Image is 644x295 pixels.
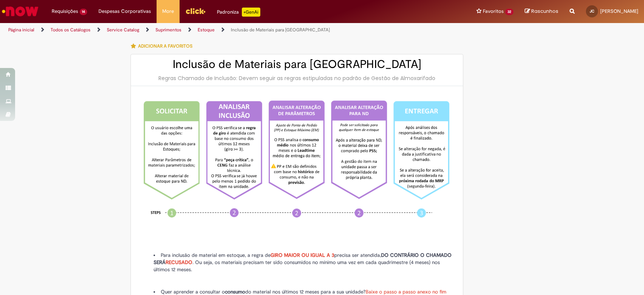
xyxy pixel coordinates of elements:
[6,23,424,37] ul: Trilhas de página
[1,4,40,19] img: ServiceNow
[242,8,260,17] p: +GenAi
[505,9,513,15] span: 32
[217,8,260,17] div: Padroniza
[231,27,330,33] a: Inclusão de Materiais para [GEOGRAPHIC_DATA]
[8,27,34,33] a: Página inicial
[80,9,87,15] span: 14
[131,38,197,54] button: Adicionar a Favoritos
[198,27,215,33] a: Estoque
[162,8,174,15] span: More
[138,74,455,82] div: Regras Chamado de Inclusão: Devem seguir as regras estipuladas no padrão de Gestão de Almoxarifado
[52,8,78,15] span: Requisições
[107,27,139,33] a: Service Catalog
[154,252,455,273] li: Para inclusão de material em estoque, a regra de precisa ser atendida, . Ou seja, os materiais pr...
[138,58,455,71] h2: Inclusão de Materiais para [GEOGRAPHIC_DATA]
[271,252,334,258] strong: GIRO MAIOR OU IGUAL A 3
[51,27,91,33] a: Todos os Catálogos
[525,8,558,15] a: Rascunhos
[98,8,151,15] span: Despesas Corporativas
[531,8,558,15] span: Rascunhos
[225,289,245,295] strong: consumo
[155,27,181,33] a: Suprimentos
[166,259,192,266] span: RECUSADO
[154,252,451,266] strong: DO CONTRÁRIO O CHAMADO SERÁ
[185,5,206,17] img: click_logo_yellow_360x200.png
[483,8,504,15] span: Favoritos
[138,43,192,49] span: Adicionar a Favoritos
[590,9,594,14] span: JC
[600,8,638,14] span: [PERSON_NAME]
